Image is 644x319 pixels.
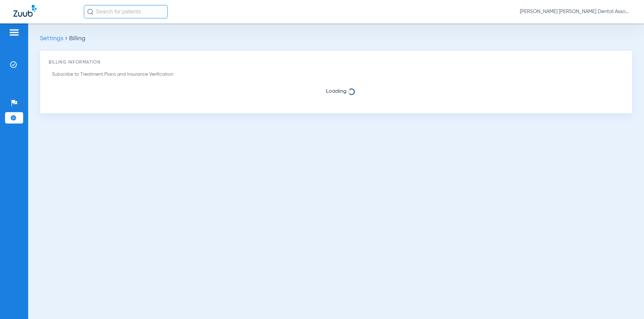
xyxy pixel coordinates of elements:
span: Settings [40,35,63,42]
h3: Billing Information [49,59,624,66]
input: Search for patients [84,5,168,18]
img: Zuub Logo [13,5,37,17]
iframe: Chat Widget [610,287,644,319]
p: Subscribe to Treatment Plans and Insurance Verification [52,71,366,78]
img: hamburger-icon [9,28,19,36]
span: [PERSON_NAME] [PERSON_NAME] Dental Associates [520,8,631,15]
span: Billing [69,35,85,42]
img: Search Icon [87,9,93,15]
span: Loading [49,88,624,95]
